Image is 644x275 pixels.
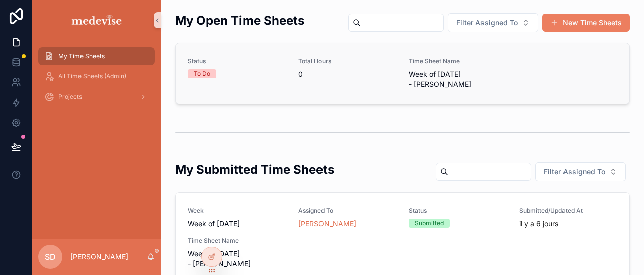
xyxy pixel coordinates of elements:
button: Select Button [448,13,538,32]
span: Week of [DATE] [188,219,240,229]
a: StatusTo DoTotal Hours0Time Sheet NameWeek of [DATE] - [PERSON_NAME] [176,43,629,104]
span: Status [409,207,507,215]
span: Week of [DATE] - [PERSON_NAME] [409,69,507,89]
a: [PERSON_NAME] [298,219,356,229]
span: Filter Assigned To [456,18,518,28]
a: All Time Sheets (Admin) [38,67,155,85]
span: Time Sheet Name [409,57,507,65]
span: Total Hours [298,57,397,65]
button: New Time Sheets [542,14,630,32]
p: [PERSON_NAME] [70,252,128,262]
span: Time Sheet Name [188,237,286,245]
div: Submitted [415,219,444,228]
span: Filter Assigned To [544,167,605,177]
h2: My Submitted Time Sheets [175,161,334,178]
p: il y a 6 jours [519,219,558,229]
a: My Time Sheets [38,47,155,65]
span: Projects [58,93,82,101]
span: Assigned To [298,207,397,215]
span: SD [45,251,56,263]
span: Submitted/Updated At [519,207,618,215]
div: scrollable content [32,40,161,119]
div: To Do [194,69,210,78]
span: 0 [298,69,397,79]
img: App logo [70,12,124,28]
span: Week of [DATE] - [PERSON_NAME] [188,249,286,269]
span: All Time Sheets (Admin) [58,72,126,80]
button: Select Button [535,162,626,181]
h2: My Open Time Sheets [175,12,304,29]
a: Projects [38,87,155,106]
span: Week [188,207,286,215]
span: Status [188,57,286,65]
span: My Time Sheets [58,52,105,60]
